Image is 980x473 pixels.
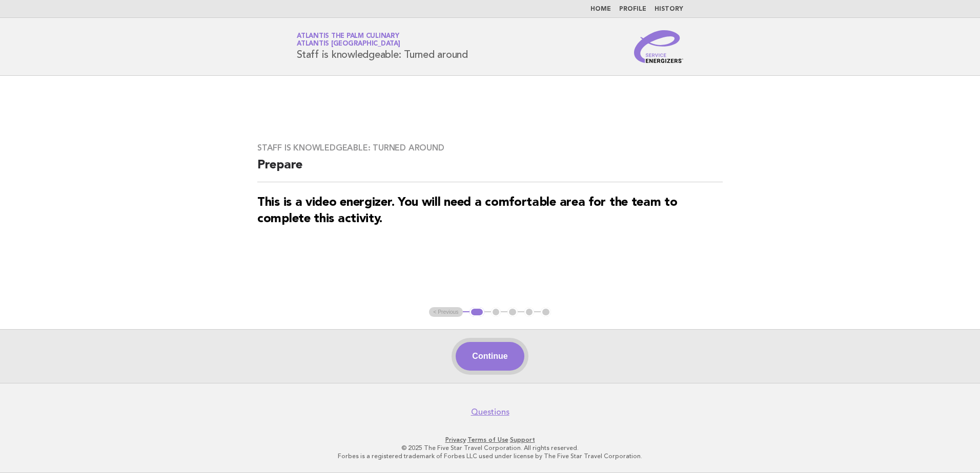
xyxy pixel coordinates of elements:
a: Profile [619,6,646,12]
a: History [655,6,683,12]
button: Continue [456,342,524,371]
a: Questions [471,407,509,417]
img: Service Energizers [634,30,683,63]
p: · · [176,436,804,444]
h1: Staff is knowledgeable: Turned around [297,33,468,60]
strong: This is a video energizer. You will need a comfortable area for the team to complete this activity. [257,197,678,225]
p: © 2025 The Five Star Travel Corporation. All rights reserved. [176,444,804,452]
button: 1 [469,307,484,317]
a: Privacy [445,436,466,443]
a: Terms of Use [467,436,508,443]
h3: Staff is knowledgeable: Turned around [257,143,723,153]
a: Atlantis The Palm CulinaryAtlantis [GEOGRAPHIC_DATA] [297,33,400,47]
h2: Prepare [257,157,723,182]
span: Atlantis [GEOGRAPHIC_DATA] [297,41,400,48]
a: Home [590,6,611,12]
a: Support [510,436,535,443]
p: Forbes is a registered trademark of Forbes LLC used under license by The Five Star Travel Corpora... [176,452,804,460]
